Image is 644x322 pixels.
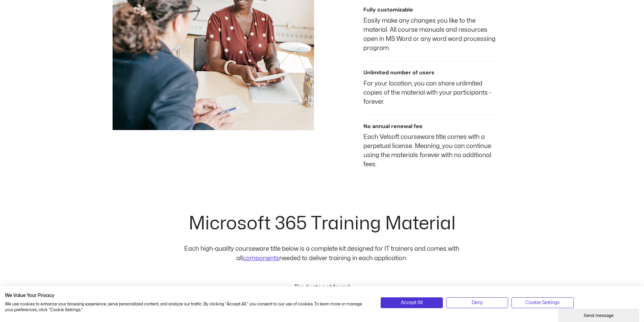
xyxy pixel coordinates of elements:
[525,299,559,306] span: Cookie Settings
[363,6,499,14] h3: Fully customizable
[5,293,371,299] h2: We Value Your Privacy
[511,297,573,308] button: Adjust cookie preferences
[363,132,499,169] p: Each Velsoft courseware title comes with a perpetual license. Meaning, you can continue using the...
[363,16,499,53] p: Easily make any changes you like to the material. All course manuals and resources open in MS Wor...
[446,297,508,308] button: Deny all cookies
[472,299,483,306] span: Deny
[381,297,443,308] button: Accept all cookies
[401,299,423,306] span: Accept All
[160,244,483,263] div: Each high-quality courseware title below is a complete kit designed for IT trainers and comes wit...
[363,69,499,76] h3: Unlimited number of users
[243,255,279,261] a: components
[363,123,499,130] h3: No annual renewal fee
[558,307,641,322] iframe: chat widget
[5,301,371,313] p: We use cookies to enhance your browsing experience, serve personalized content, and analyze our t...
[363,79,499,106] p: For your location, you can share unlimited copies of the material with your participants - forever.
[149,215,495,233] h2: Microsoft 365 Training Material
